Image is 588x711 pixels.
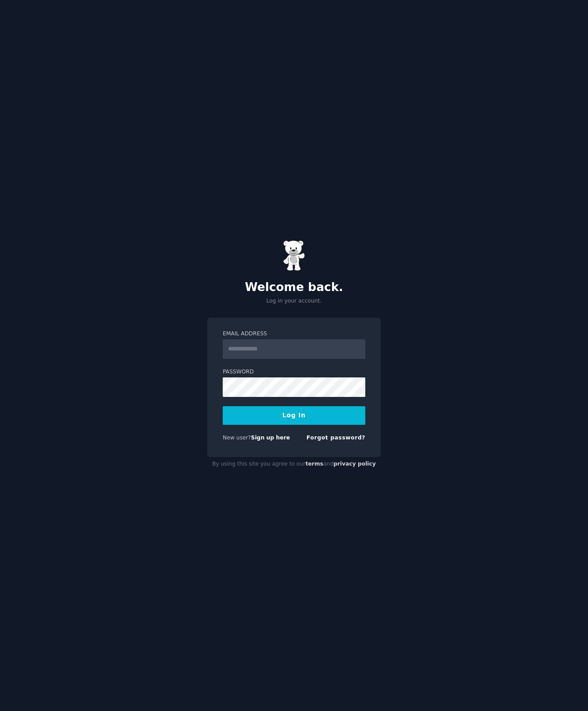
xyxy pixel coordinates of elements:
p: Log in your account. [207,297,381,305]
a: terms [306,461,323,467]
img: Gummy Bear [283,240,305,271]
a: privacy policy [333,461,376,467]
div: By using this site you agree to our and [207,457,381,471]
label: Password [223,368,365,376]
h2: Welcome back. [207,280,381,295]
a: Sign up here [251,435,290,441]
span: New user? [223,435,251,441]
a: Forgot password? [306,435,365,441]
button: Log In [223,406,365,425]
label: Email Address [223,330,365,338]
